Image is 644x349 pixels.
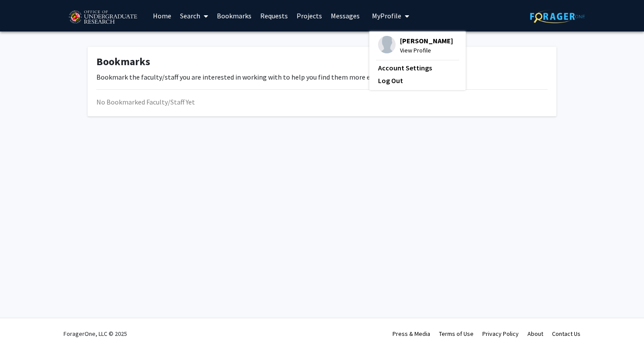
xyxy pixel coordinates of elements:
h1: Bookmarks [96,56,548,68]
a: Press & Media [393,330,430,338]
a: Contact Us [552,330,580,338]
span: View Profile [400,45,453,55]
span: [PERSON_NAME] [400,36,453,45]
a: Projects [292,0,326,31]
div: ForagerOne, LLC © 2025 [64,318,127,349]
a: Log Out [378,75,457,86]
p: Bookmark the faculty/staff you are interested in working with to help you find them more easily l... [96,72,548,82]
a: Bookmarks [212,0,256,31]
img: ForagerOne Logo [530,10,585,23]
iframe: Chat [7,310,37,342]
img: Profile Picture [378,36,396,53]
div: Profile Picture[PERSON_NAME]View Profile [378,36,453,55]
a: Messages [326,0,364,31]
div: No Bookmarked Faculty/Staff Yet [96,97,548,107]
a: Search [176,0,212,31]
a: Account Settings [378,63,457,73]
a: Home [149,0,176,31]
a: Terms of Use [439,330,474,338]
img: University of Maryland Logo [66,7,140,28]
a: About [527,330,543,338]
a: Privacy Policy [482,330,519,338]
a: Requests [256,0,292,31]
span: My Profile [372,11,401,20]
